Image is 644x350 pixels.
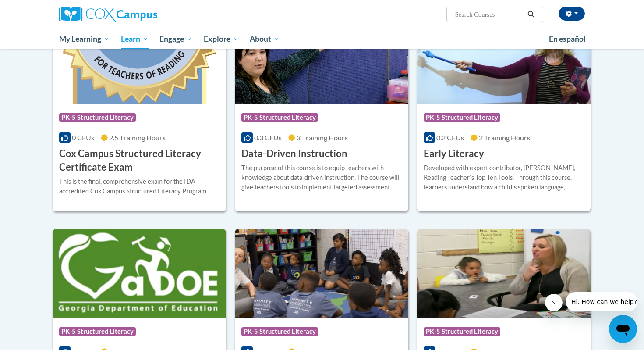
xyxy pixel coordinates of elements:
[417,15,591,211] a: Course LogoPK-5 Structured Literacy0.2 CEUs2 Training Hours Early LiteracyDeveloped with expert c...
[59,7,226,22] a: Cox Campus
[109,133,166,142] span: 2.5 Training Hours
[424,113,500,122] span: PK-5 Structured Literacy
[59,7,157,22] img: Cox Campus
[549,34,586,43] span: En español
[566,292,637,311] iframe: Message from company
[59,177,219,196] div: This is the final, comprehensive exam for the IDA-accredited Cox Campus Structured Literacy Program.
[424,163,584,192] div: Developed with expert contributor, [PERSON_NAME], Reading Teacherʹs Top Ten Tools. Through this c...
[198,29,244,49] a: Explore
[241,327,318,336] span: PK-5 Structured Literacy
[59,34,110,44] span: My Learning
[53,29,115,49] a: My Learning
[235,15,408,104] img: Course Logo
[559,7,585,21] button: Account Settings
[424,147,484,161] h3: Early Literacy
[46,29,598,49] div: Main menu
[121,34,149,44] span: Learn
[204,34,239,44] span: Explore
[244,29,286,49] a: About
[417,15,591,104] img: Course Logo
[436,133,464,142] span: 0.2 CEUs
[250,34,280,44] span: About
[254,133,282,142] span: 0.3 CEUs
[159,34,192,44] span: Engage
[417,229,591,318] img: Course Logo
[235,229,408,318] img: Course Logo
[524,9,538,20] button: Search
[59,113,136,122] span: PK-5 Structured Literacy
[53,15,226,104] img: Course Logo
[72,133,94,142] span: 0 CEUs
[241,113,318,122] span: PK-5 Structured Literacy
[297,133,348,142] span: 3 Training Hours
[59,147,219,174] h3: Cox Campus Structured Literacy Certificate Exam
[609,315,637,343] iframe: Button to launch messaging window
[115,29,154,49] a: Learn
[53,229,226,318] img: Course Logo
[543,30,591,48] a: En español
[545,294,563,311] iframe: Close message
[479,133,530,142] span: 2 Training Hours
[235,15,408,211] a: Course LogoPK-5 Structured Literacy0.3 CEUs3 Training Hours Data-Driven InstructionThe purpose of...
[241,163,402,192] div: The purpose of this course is to equip teachers with knowledge about data-driven instruction. The...
[454,9,524,20] input: Search Courses
[59,327,136,336] span: PK-5 Structured Literacy
[241,147,347,161] h3: Data-Driven Instruction
[424,327,500,336] span: PK-5 Structured Literacy
[154,29,198,49] a: Engage
[53,15,226,211] a: Course LogoPK-5 Structured Literacy0 CEUs2.5 Training Hours Cox Campus Structured Literacy Certif...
